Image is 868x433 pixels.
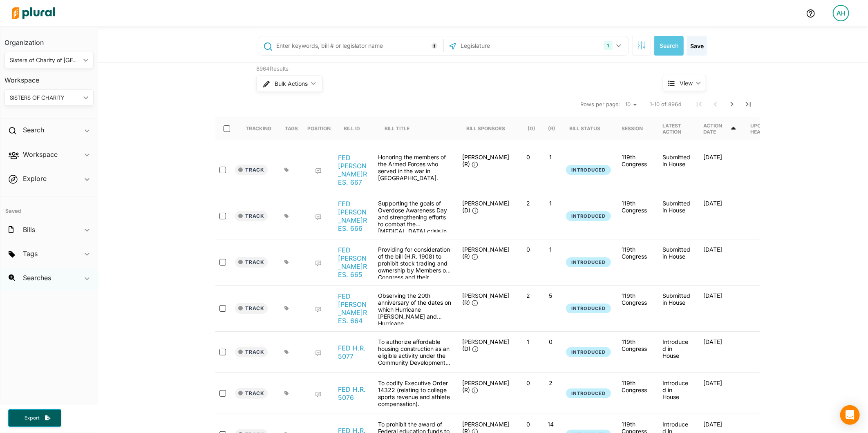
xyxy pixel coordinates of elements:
[548,125,555,132] div: (R)
[275,38,441,54] input: Enter keywords, bill # or legislator name
[622,292,649,306] div: 119th Congress
[4,31,94,49] h3: Organization
[462,200,509,214] span: [PERSON_NAME] (D)
[543,200,559,207] p: 1
[235,347,268,357] button: Track
[385,117,417,140] div: Bill Title
[23,249,38,258] h2: Tags
[569,125,600,132] div: Bill Status
[338,246,369,279] a: FED [PERSON_NAME]RES. 665
[284,214,289,219] div: Add tags
[520,292,536,299] p: 2
[462,154,509,167] span: [PERSON_NAME] (R)
[338,292,369,325] a: FED [PERSON_NAME]RES. 664
[235,211,268,221] button: Track
[219,259,226,266] input: select-row-federal-119-hres665
[566,257,611,268] button: Introduced
[601,38,626,54] button: 1
[750,117,785,140] div: Upcoming Hearing
[569,117,608,140] div: Bill Status
[687,36,707,56] button: Save
[219,390,226,397] input: select-row-federal-119-hr5076
[219,349,226,355] input: select-row-federal-119-hr5077
[462,246,509,260] span: [PERSON_NAME] (R)
[307,125,331,132] div: Position
[462,292,509,306] span: [PERSON_NAME] (R)
[697,154,744,186] div: [DATE]
[344,117,367,140] div: Bill ID
[315,350,322,357] div: Add Position Statement
[543,338,559,345] p: 0
[23,225,35,234] h2: Bills
[23,150,58,159] h2: Workspace
[656,246,697,279] div: Submitted in House
[315,168,322,174] div: Add Position Statement
[284,350,289,355] div: Add tags
[284,167,289,172] div: Add tags
[338,344,369,360] a: FED H.R. 5077
[338,154,369,186] a: FED [PERSON_NAME]RES. 667
[622,338,649,352] div: 119th Congress
[697,200,744,232] div: [DATE]
[315,260,322,267] div: Add Position Statement
[285,125,298,132] div: Tags
[703,117,737,140] div: Action Date
[543,421,559,428] p: 14
[580,100,620,109] span: Rows per page:
[23,273,51,282] h2: Searches
[840,405,860,425] div: Open Intercom Messenger
[543,246,559,253] p: 1
[23,174,47,183] h2: Explore
[566,347,611,357] button: Introduced
[566,304,611,314] button: Introduced
[462,379,509,393] span: [PERSON_NAME] (R)
[315,306,322,313] div: Add Position Statement
[656,338,697,366] div: Introduced in House
[307,117,331,140] div: Position
[374,246,456,279] div: Providing for consideration of the bill (H.R. 1908) to prohibit stock trading and ownership by Me...
[697,379,744,407] div: [DATE]
[662,117,690,140] div: Latest Action
[284,306,289,311] div: Add tags
[622,379,649,393] div: 119th Congress
[338,200,369,232] a: FED [PERSON_NAME]RES. 666
[8,409,61,427] button: Export
[246,117,271,140] div: Tracking
[520,154,536,161] p: 0
[697,246,744,279] div: [DATE]
[543,292,559,299] p: 5
[246,125,271,132] div: Tracking
[460,38,547,54] input: Legislature
[219,167,226,173] input: select-row-federal-119-hres667
[566,388,611,399] button: Introduced
[385,125,409,132] div: Bill Title
[219,213,226,219] input: select-row-federal-119-hres666
[656,292,697,325] div: Submitted in House
[285,117,298,140] div: Tags
[338,385,369,402] a: FED H.R. 5076
[650,100,681,109] span: 1-10 of 8964
[520,246,536,253] p: 0
[466,125,505,132] div: Bill Sponsors
[23,125,44,134] h2: Search
[224,125,230,132] input: select-all-rows
[656,154,697,186] div: Submitted in House
[622,117,650,140] div: Session
[697,338,744,366] div: [DATE]
[256,76,323,92] button: Bulk Actions
[0,197,98,217] h4: Saved
[543,154,559,161] p: 1
[315,391,322,398] div: Add Position Statement
[566,165,611,175] button: Introduced
[275,81,308,87] span: Bulk Actions
[315,214,322,221] div: Add Position Statement
[4,68,94,86] h3: Workspace
[622,246,649,260] div: 119th Congress
[691,96,707,112] button: First Page
[528,117,535,140] div: (D)
[750,123,778,135] div: Upcoming Hearing
[235,388,268,399] button: Track
[374,292,456,325] div: Observing the 20th anniversary of the dates on which Hurricane [PERSON_NAME] and Hurricane [PERSO...
[638,41,646,48] span: Search Filters
[622,154,649,167] div: 119th Congress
